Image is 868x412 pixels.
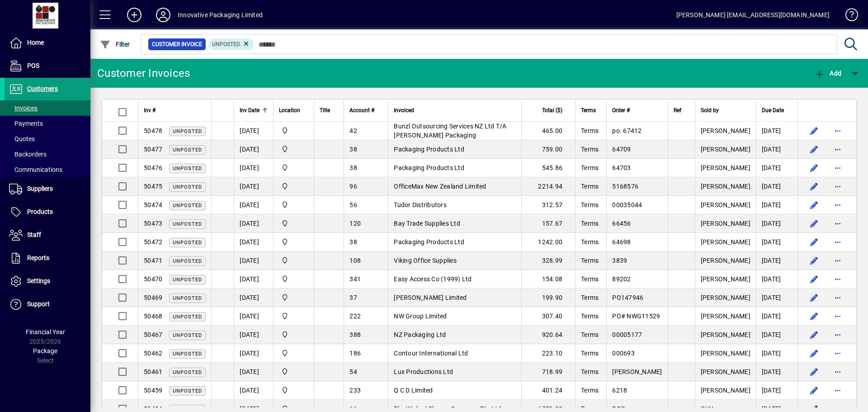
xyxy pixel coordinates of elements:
[807,216,821,231] button: Edit
[674,105,689,115] div: Ref
[349,127,357,134] span: 42
[814,70,841,77] span: Add
[97,66,190,81] div: Customer Invoices
[173,240,202,246] span: Unposted
[178,8,263,22] div: Innovative Packaging Limited
[144,201,162,208] span: 50474
[830,327,845,342] button: More options
[27,85,58,92] span: Customers
[581,313,599,320] span: Terms
[349,275,361,283] span: 341
[349,331,361,338] span: 388
[756,289,797,307] td: [DATE]
[320,105,330,115] span: Title
[394,201,447,208] span: Tudor Distributors
[521,159,575,177] td: 545.86
[173,277,202,283] span: Unposted
[581,127,599,134] span: Terms
[830,290,845,305] button: More options
[701,105,719,115] span: Sold by
[521,196,575,214] td: 312.57
[756,177,797,196] td: [DATE]
[349,294,357,301] span: 37
[5,116,90,131] a: Payments
[581,387,599,394] span: Terms
[173,351,202,357] span: Unposted
[173,258,202,264] span: Unposted
[521,233,575,251] td: 1242.00
[521,214,575,233] td: 157.67
[756,326,797,344] td: [DATE]
[830,365,845,379] button: More options
[173,221,202,227] span: Unposted
[144,313,162,320] span: 50468
[394,331,446,338] span: NZ Packaging Ltd
[830,272,845,286] button: More options
[756,344,797,363] td: [DATE]
[5,178,90,200] a: Suppliers
[120,7,149,23] button: Add
[394,123,506,139] span: Bunzl Outsourcing Services NZ Ltd T/A [PERSON_NAME] Packaging
[581,294,599,301] span: Terms
[240,105,259,115] span: Inv Date
[756,140,797,159] td: [DATE]
[144,220,162,227] span: 50473
[612,238,631,246] span: 64698
[279,385,308,395] span: Innovative Packaging
[701,146,750,153] span: [PERSON_NAME]
[279,348,308,358] span: Innovative Packaging
[756,363,797,381] td: [DATE]
[173,147,202,153] span: Unposted
[234,159,273,177] td: [DATE]
[581,183,599,190] span: Terms
[612,183,638,190] span: 5168576
[173,314,202,320] span: Unposted
[581,350,599,357] span: Terms
[830,142,845,156] button: More options
[521,289,575,307] td: 199.90
[839,2,857,31] a: Knowledge Base
[756,214,797,233] td: [DATE]
[581,201,599,208] span: Terms
[234,196,273,214] td: [DATE]
[234,233,273,251] td: [DATE]
[320,105,338,115] div: Title
[9,151,47,158] span: Backorders
[830,235,845,249] button: More options
[279,144,308,154] span: Innovative Packaging
[144,331,162,338] span: 50467
[5,32,90,54] a: Home
[807,327,821,342] button: Edit
[756,233,797,251] td: [DATE]
[173,369,202,375] span: Unposted
[830,253,845,268] button: More options
[208,38,254,50] mat-chip: Customer Invoice Status: Unposted
[349,183,357,190] span: 96
[701,294,750,301] span: [PERSON_NAME]
[9,166,62,173] span: Communications
[144,183,162,190] span: 50475
[581,257,599,264] span: Terms
[521,122,575,140] td: 465.00
[521,326,575,344] td: 920.64
[234,270,273,289] td: [DATE]
[98,36,132,52] button: Filter
[144,146,162,153] span: 50477
[807,253,821,268] button: Edit
[807,309,821,323] button: Edit
[27,231,41,238] span: Staff
[394,257,457,264] span: Viking Office Supplies
[279,105,308,115] div: Location
[701,350,750,357] span: [PERSON_NAME]
[394,313,447,320] span: NW Group Limited
[701,164,750,171] span: [PERSON_NAME]
[394,105,414,115] span: Invoiced
[144,164,162,171] span: 50476
[581,275,599,283] span: Terms
[581,105,596,115] span: Terms
[762,105,792,115] div: Due Date
[234,251,273,270] td: [DATE]
[234,214,273,233] td: [DATE]
[144,105,206,115] div: Inv #
[807,235,821,249] button: Edit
